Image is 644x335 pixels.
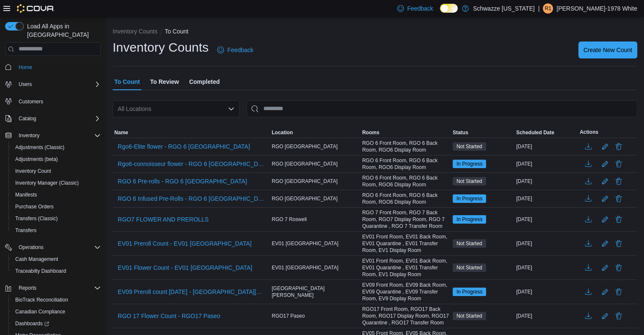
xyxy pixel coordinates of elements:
[12,178,82,188] a: Inventory Manager (Classic)
[453,160,486,168] span: In Progress
[12,307,69,317] a: Canadian Compliance
[8,141,104,153] button: Adjustments (Classic)
[360,280,451,304] div: EV09 Front Room, EV09 Back Room, EV09 Quarantine , EV09 Transfer Room, EV9 Display Room
[514,214,578,224] div: [DATE]
[227,46,253,54] span: Feedback
[272,313,305,319] span: RGO17 Paseo
[12,295,72,305] a: BioTrack Reconciliation
[15,156,58,163] span: Adjustments (beta)
[456,240,482,247] span: Not Started
[456,216,482,223] span: In Progress
[614,214,624,224] button: Delete
[453,129,468,136] span: Status
[456,288,482,296] span: In Progress
[15,79,101,89] span: Users
[360,173,451,190] div: RGO 6 Front Room, RGO 6 Back Room, RGO6 Display Room
[114,237,255,250] button: EV01 Preroll Count - EV01 [GEOGRAPHIC_DATA]
[12,266,101,276] span: Traceabilty Dashboard
[514,159,578,169] div: [DATE]
[516,129,554,136] span: Scheduled Date
[15,296,68,303] span: BioTrack Reconciliation
[514,263,578,273] div: [DATE]
[118,312,220,320] span: RGO 17 Flower Count - RGO17 Paseo
[514,141,578,152] div: [DATE]
[453,194,486,203] span: In Progress
[272,240,339,247] span: EV01 [GEOGRAPHIC_DATA]
[453,239,486,248] span: Not Started
[12,213,61,224] a: Transfers (Classic)
[8,224,104,236] button: Transfers
[514,194,578,204] div: [DATE]
[12,142,68,152] a: Adjustments (Classic)
[15,79,35,89] button: Users
[270,127,361,138] button: Location
[600,261,610,274] button: Edit count details
[600,192,610,205] button: Edit count details
[456,177,482,185] span: Not Started
[456,264,482,271] span: Not Started
[19,244,44,251] span: Operations
[246,100,637,117] input: This is a search bar. After typing your query, hit enter to filter the results lower in the page.
[15,203,54,210] span: Purchase Orders
[600,310,610,322] button: Edit count details
[114,261,256,274] button: EV01 Flower Count - EV01 [GEOGRAPHIC_DATA]
[272,264,339,271] span: EV01 [GEOGRAPHIC_DATA]
[360,138,451,155] div: RGO 6 Front Room, RGO 6 Back Room, RGO6 Display Room
[8,265,104,277] button: Traceabilty Dashboard
[614,238,624,249] button: Delete
[113,28,158,35] button: Inventory Counts
[12,142,101,152] span: Adjustments (Classic)
[113,27,637,37] nav: An example of EuiBreadcrumbs
[600,158,610,170] button: Edit count details
[360,304,451,328] div: RGO17 Front Room, RGO17 Back Room, RGO17 Display Room, RGO17 Quarantine , RGO17 Transfer Room
[614,287,624,297] button: Delete
[600,140,610,153] button: Edit count details
[456,143,482,150] span: Not Started
[15,283,101,293] span: Reports
[114,192,268,205] button: RGO 6 Infused Pre-Rolls - RGO 6 [GEOGRAPHIC_DATA]
[15,130,43,141] button: Inventory
[2,61,104,73] button: Home
[360,208,451,231] div: RGO 7 Front Room, RGO 7 Back Room, RGO7 Display Room, RGO 7 Quarantine , RGO 7 Transfer Room
[12,202,57,212] a: Purchase Orders
[15,242,47,252] button: Operations
[12,225,101,235] span: Transfers
[19,98,43,105] span: Customers
[228,105,235,112] button: Open list of options
[360,127,451,138] button: Rooms
[15,130,101,141] span: Inventory
[12,154,61,164] a: Adjustments (beta)
[12,254,101,264] span: Cash Management
[514,311,578,321] div: [DATE]
[360,155,451,172] div: RGO 6 Front Room, RGO 6 Back Room, RGO6 Display Room
[12,318,101,329] span: Dashboards
[453,215,486,224] span: In Progress
[362,129,379,136] span: Rooms
[8,153,104,165] button: Adjustments (beta)
[614,141,624,152] button: Delete
[15,96,101,107] span: Customers
[453,177,486,185] span: Not Started
[2,95,104,108] button: Customers
[15,308,65,315] span: Canadian Compliance
[407,4,433,13] span: Feedback
[600,285,610,298] button: Edit count details
[12,190,101,200] span: Manifests
[272,195,338,202] span: RGO [GEOGRAPHIC_DATA]
[12,307,101,317] span: Canadian Compliance
[614,159,624,169] button: Delete
[19,132,39,139] span: Inventory
[538,3,540,14] p: |
[8,306,104,318] button: Canadian Compliance
[150,73,179,90] span: To Review
[114,158,268,170] button: Rgo6-connoisseur flower - RGO 6 [GEOGRAPHIC_DATA]
[600,237,610,250] button: Edit count details
[456,312,482,320] span: Not Started
[2,113,104,125] button: Catalog
[15,320,49,327] span: Dashboards
[15,114,39,124] button: Catalog
[114,73,140,90] span: To Count
[545,3,551,14] span: R1
[360,190,451,207] div: RGO 6 Front Room, RGO 6 Back Room, RGO6 Display Room
[19,64,32,71] span: Home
